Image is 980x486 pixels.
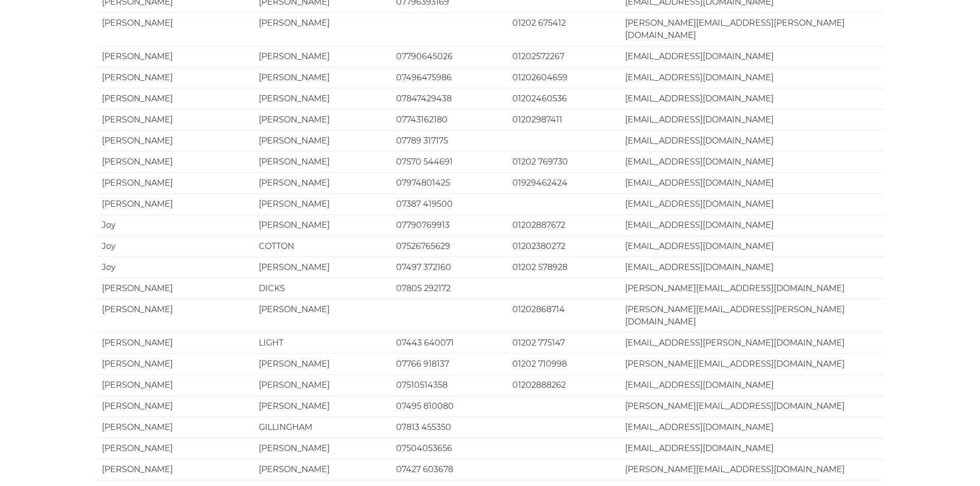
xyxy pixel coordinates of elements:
td: [PERSON_NAME][EMAIL_ADDRESS][PERSON_NAME][DOMAIN_NAME] [620,299,884,332]
td: [EMAIL_ADDRESS][DOMAIN_NAME] [620,151,884,172]
td: [PERSON_NAME][EMAIL_ADDRESS][PERSON_NAME][DOMAIN_NAME] [620,12,884,46]
td: 07766 918137 [391,353,507,374]
td: 07510514358 [391,374,507,395]
td: 07427 603678 [391,459,507,480]
td: 07789 317175 [391,130,507,151]
td: [PERSON_NAME] [97,438,254,459]
td: [PERSON_NAME] [97,374,254,395]
td: [PERSON_NAME] [97,332,254,353]
td: 07805 292172 [391,278,507,299]
td: [PERSON_NAME] [97,278,254,299]
td: [PERSON_NAME] [97,395,254,417]
td: [EMAIL_ADDRESS][DOMAIN_NAME] [620,193,884,214]
td: COTTON [254,236,391,257]
td: 07504053656 [391,438,507,459]
td: [EMAIL_ADDRESS][DOMAIN_NAME] [620,130,884,151]
td: [PERSON_NAME] [254,109,391,130]
td: [EMAIL_ADDRESS][PERSON_NAME][DOMAIN_NAME] [620,332,884,353]
td: [EMAIL_ADDRESS][DOMAIN_NAME] [620,109,884,130]
td: 01202 775147 [507,332,620,353]
td: 07974801425 [391,172,507,193]
td: Joy [97,257,254,278]
td: [PERSON_NAME] [254,151,391,172]
td: 01202 769730 [507,151,620,172]
td: [PERSON_NAME] [254,299,391,332]
td: [PERSON_NAME] [254,438,391,459]
td: 07443 640071 [391,332,507,353]
td: [EMAIL_ADDRESS][DOMAIN_NAME] [620,214,884,236]
td: [PERSON_NAME] [254,46,391,67]
td: [PERSON_NAME] [97,172,254,193]
td: [PERSON_NAME] [97,67,254,88]
td: [PERSON_NAME] [97,417,254,438]
td: [PERSON_NAME] [97,353,254,374]
td: [PERSON_NAME] [254,193,391,214]
td: 07497 372160 [391,257,507,278]
td: [PERSON_NAME] [97,88,254,109]
td: 07813 455350 [391,417,507,438]
td: [EMAIL_ADDRESS][DOMAIN_NAME] [620,257,884,278]
td: [EMAIL_ADDRESS][DOMAIN_NAME] [620,236,884,257]
td: 07743162180 [391,109,507,130]
td: [PERSON_NAME][EMAIL_ADDRESS][DOMAIN_NAME] [620,395,884,417]
td: [EMAIL_ADDRESS][DOMAIN_NAME] [620,46,884,67]
td: [PERSON_NAME] [254,172,391,193]
td: [EMAIL_ADDRESS][DOMAIN_NAME] [620,438,884,459]
td: 07387 419500 [391,193,507,214]
td: [PERSON_NAME] [254,257,391,278]
td: 07790769913 [391,214,507,236]
td: [PERSON_NAME] [254,214,391,236]
td: 07526765629 [391,236,507,257]
td: 07847429438 [391,88,507,109]
td: [PERSON_NAME] [97,459,254,480]
td: 01202 675412 [507,12,620,46]
td: [PERSON_NAME] [97,46,254,67]
td: 07570 544691 [391,151,507,172]
td: 01202887672 [507,214,620,236]
td: [PERSON_NAME] [254,353,391,374]
td: [PERSON_NAME][EMAIL_ADDRESS][DOMAIN_NAME] [620,278,884,299]
td: 01202604659 [507,67,620,88]
td: [PERSON_NAME] [254,88,391,109]
td: [EMAIL_ADDRESS][DOMAIN_NAME] [620,67,884,88]
td: 01202 578928 [507,257,620,278]
td: [EMAIL_ADDRESS][DOMAIN_NAME] [620,374,884,395]
td: [PERSON_NAME] [254,459,391,480]
td: [PERSON_NAME] [254,12,391,46]
td: [PERSON_NAME] [97,151,254,172]
td: [PERSON_NAME][EMAIL_ADDRESS][DOMAIN_NAME] [620,353,884,374]
td: [PERSON_NAME][EMAIL_ADDRESS][DOMAIN_NAME] [620,459,884,480]
td: 01202380272 [507,236,620,257]
td: 01202460536 [507,88,620,109]
td: 01202868714 [507,299,620,332]
td: 01929462424 [507,172,620,193]
td: DICKS [254,278,391,299]
td: 01202 710998 [507,353,620,374]
td: [PERSON_NAME] [97,299,254,332]
td: Joy [97,236,254,257]
td: [PERSON_NAME] [97,12,254,46]
td: 07495 810080 [391,395,507,417]
td: [PERSON_NAME] [254,130,391,151]
td: [PERSON_NAME] [254,395,391,417]
td: [PERSON_NAME] [254,67,391,88]
td: 07790645026 [391,46,507,67]
td: [PERSON_NAME] [97,193,254,214]
td: 07496475986 [391,67,507,88]
td: Joy [97,214,254,236]
td: 01202888262 [507,374,620,395]
td: [EMAIL_ADDRESS][DOMAIN_NAME] [620,172,884,193]
td: [EMAIL_ADDRESS][DOMAIN_NAME] [620,417,884,438]
td: 01202987411 [507,109,620,130]
td: LIGHT [254,332,391,353]
td: [PERSON_NAME] [254,374,391,395]
td: [PERSON_NAME] [97,109,254,130]
td: [PERSON_NAME] [97,130,254,151]
td: [EMAIL_ADDRESS][DOMAIN_NAME] [620,88,884,109]
td: 01202572267 [507,46,620,67]
td: GILLINGHAM [254,417,391,438]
